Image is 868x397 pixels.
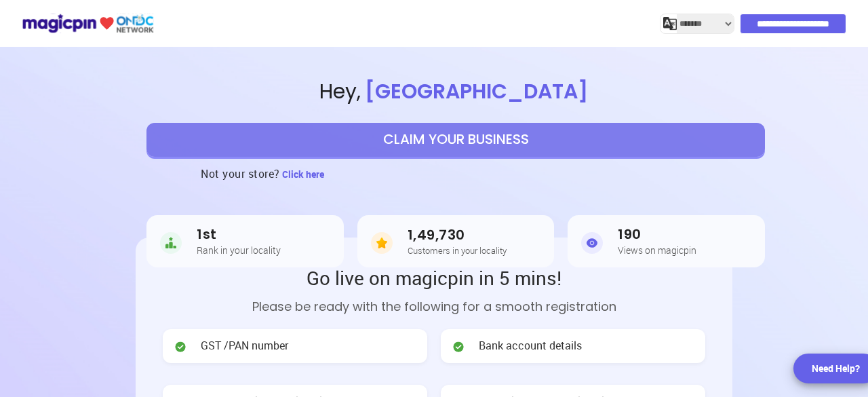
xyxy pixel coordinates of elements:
[163,265,705,290] h2: Go live on magicpin in 5 mins!
[452,340,465,354] img: check
[618,245,696,255] h5: Views on magicpin
[174,340,187,354] img: check
[201,338,288,354] span: GST /PAN number
[371,229,393,257] img: Customers
[282,168,324,181] span: Click here
[618,227,696,242] h3: 190
[160,229,182,257] img: Rank
[146,123,765,157] button: CLAIM YOUR BUSINESS
[361,77,592,106] span: [GEOGRAPHIC_DATA]
[43,77,868,107] span: Hey ,
[408,246,507,255] h5: Customers in your locality
[408,227,507,243] h3: 1,49,730
[663,17,677,31] img: j2MGCQAAAABJRU5ErkJggg==
[22,12,154,35] img: ondc-logo-new-small.8a59708e.svg
[812,362,860,375] div: Need Help?
[197,227,281,242] h3: 1st
[201,157,280,191] h3: Not your store?
[479,338,582,354] span: Bank account details
[163,297,705,316] p: Please be ready with the following for a smooth registration
[197,245,281,255] h5: Rank in your locality
[581,229,603,257] img: Views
